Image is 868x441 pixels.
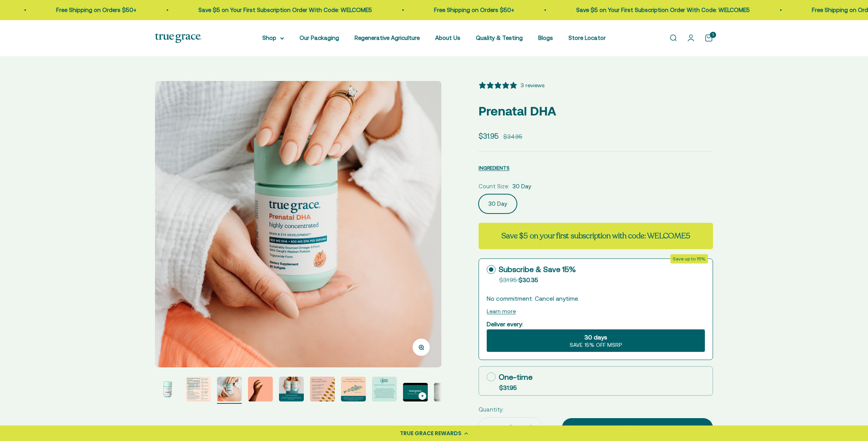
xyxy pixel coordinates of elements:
[217,377,242,401] img: For women during pre-conception, pregnancy, and lactation Provides 1400 mg of essential fatty aci...
[479,101,713,121] p: Prenatal DHA
[562,418,713,438] button: Add to cart
[310,377,335,401] img: - For women during pre-conception, pregnancy, and lactation - Provides 600 mg DHA and 800 mg EPA ...
[476,34,523,41] a: Quality & Testing
[279,377,304,401] img: Our Prenatal product line provides a robust and comprehensive offering for a true foundation of h...
[520,418,542,436] button: Increase quantity
[403,383,428,404] button: Go to item 9
[310,377,335,404] button: Go to item 6
[412,7,492,13] a: Free Shipping on Orders $50+
[512,182,531,191] span: 30 Day
[155,377,180,401] img: Prenatal DHA for Brain & Eye Development* For women during pre-conception, pregnancy, and lactati...
[355,34,420,41] a: Regenerative Agriculture
[479,130,499,142] sale-price: $31.95
[501,231,690,241] strong: Save $5 on your first subscription with code: WELCOME5
[262,33,284,43] summary: Shop
[248,377,273,401] img: Alaskan Pollock live a short life and do not bio-accumulate heavy metals and toxins the way older...
[538,34,553,41] a: Blogs
[186,377,211,401] img: We source our fish oil from Alaskan Pollock that have been freshly caught for human consumption i...
[155,377,180,404] button: Go to item 1
[155,81,441,367] img: For women during pre-conception, pregnancy, and lactation Provides 1400 mg of essential fatty aci...
[248,377,273,404] button: Go to item 4
[186,377,211,404] button: Go to item 2
[577,423,697,432] div: Add to cart
[279,377,304,404] button: Go to item 5
[435,34,460,41] a: About Us
[372,377,397,401] img: We work with Alkemist Labs, an independent, accredited botanical testing lab, to test the purity,...
[520,81,544,90] div: 3 reviews
[372,377,397,404] button: Go to item 8
[479,81,544,90] button: 5 stars, 3 ratings
[34,7,114,13] a: Free Shipping on Orders $50+
[710,32,716,38] cart-count: 1
[554,5,728,15] p: Save $5 on Your First Subscription Order With Code: WELCOME5
[479,405,504,414] label: Quantity:
[479,418,501,436] button: Decrease quantity
[503,132,522,141] compare-at-price: $34.95
[341,377,366,404] button: Go to item 7
[479,165,510,171] span: INGREDIENTS
[479,163,510,172] button: INGREDIENTS
[300,34,339,41] a: Our Packaging
[176,5,350,15] p: Save $5 on Your First Subscription Order With Code: WELCOME5
[341,377,366,401] img: Alaskan Pollock live a short life and do not bio-accumulate heavy metals and toxins the way older...
[434,383,459,404] button: Go to item 10
[400,429,462,438] div: TRUE GRACE REWARDS
[479,182,509,191] legend: Count Size:
[568,34,606,41] a: Store Locator
[217,377,242,404] button: Go to item 3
